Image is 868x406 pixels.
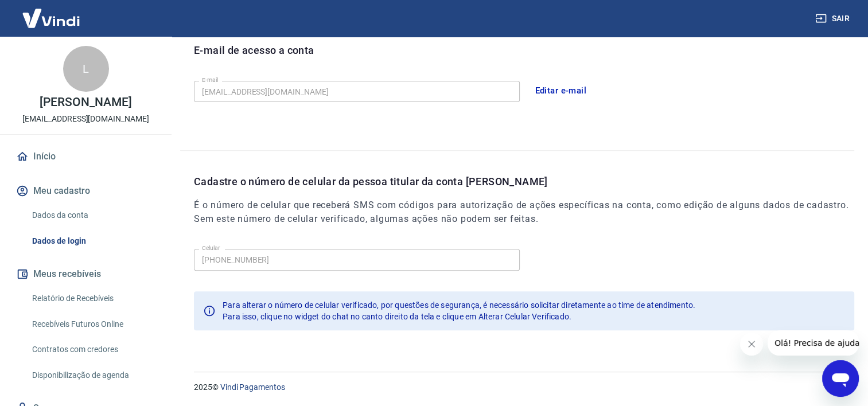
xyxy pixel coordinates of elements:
button: Meu cadastro [14,178,158,204]
button: Meus recebíveis [14,261,158,287]
div: L [63,46,109,92]
p: [EMAIL_ADDRESS][DOMAIN_NAME] [22,113,149,125]
iframe: Mensagem da empresa [768,330,859,356]
iframe: Fechar mensagem [740,333,763,356]
button: Editar e-mail [529,79,593,103]
iframe: Botão para abrir a janela de mensagens [822,360,859,397]
a: Vindi Pagamentos [220,382,285,392]
button: Sair [813,8,854,29]
p: E-mail de acesso a conta [194,42,314,58]
a: Contratos com credores [28,338,158,361]
span: Olá! Precisa de ajuda? [7,8,96,17]
span: Para isso, clique no widget do chat no canto direito da tela e clique em Alterar Celular Verificado. [223,312,571,321]
a: Recebíveis Futuros Online [28,313,158,336]
label: Celular [202,244,220,252]
p: 2025 © [194,381,840,393]
span: Para alterar o número de celular verificado, por questões de segurança, é necessário solicitar di... [223,300,695,310]
p: [PERSON_NAME] [40,96,131,108]
a: Relatório de Recebíveis [28,287,158,310]
h6: É o número de celular que receberá SMS com códigos para autorização de ações específicas na conta... [194,198,854,226]
a: Dados de login [28,229,158,253]
a: Disponibilização de agenda [28,364,158,387]
img: Vindi [14,1,88,36]
label: E-mail [202,76,218,84]
a: Início [14,144,158,169]
p: Cadastre o número de celular da pessoa titular da conta [PERSON_NAME] [194,174,854,189]
a: Dados da conta [28,204,158,227]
